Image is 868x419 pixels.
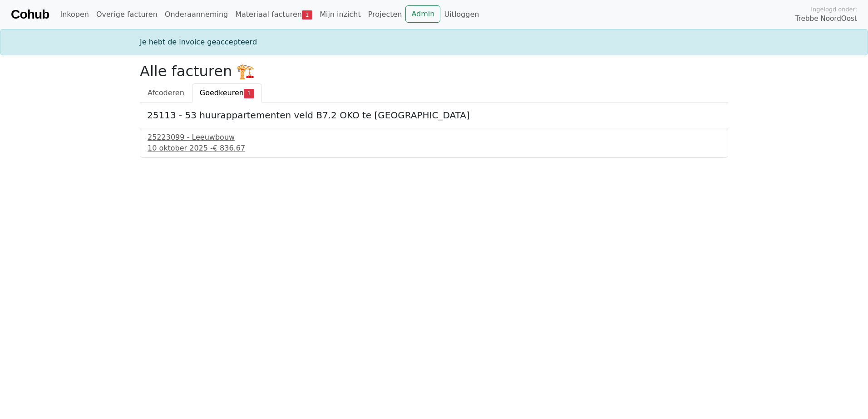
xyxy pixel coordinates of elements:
span: € 836.67 [213,144,245,152]
a: Materiaal facturen1 [232,5,316,24]
a: Overige facturen [93,5,161,24]
span: 1 [244,89,254,98]
h2: Alle facturen 🏗️ [140,63,728,80]
a: Projecten [365,5,406,24]
span: Ingelogd onder: [811,5,857,14]
a: Admin [405,5,440,23]
a: 25223099 - Leeuwbouw10 oktober 2025 -€ 836.67 [148,132,720,154]
div: 25223099 - Leeuwbouw [148,132,720,143]
a: Uitloggen [440,5,483,24]
span: 1 [302,10,312,19]
div: Je hebt de invoice geaccepteerd [134,37,734,48]
a: Cohub [11,4,49,25]
span: Afcoderen [148,88,184,97]
span: Goedkeuren [200,88,244,97]
a: Goedkeuren1 [192,83,262,102]
a: Onderaanneming [161,5,232,24]
a: Mijn inzicht [316,5,365,24]
a: Afcoderen [140,83,192,102]
h5: 25113 - 53 huurappartementen veld B7.2 OKO te [GEOGRAPHIC_DATA] [147,110,721,121]
div: 10 oktober 2025 - [148,143,720,154]
span: Trebbe NoordOost [795,14,857,24]
a: Inkopen [56,5,92,24]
